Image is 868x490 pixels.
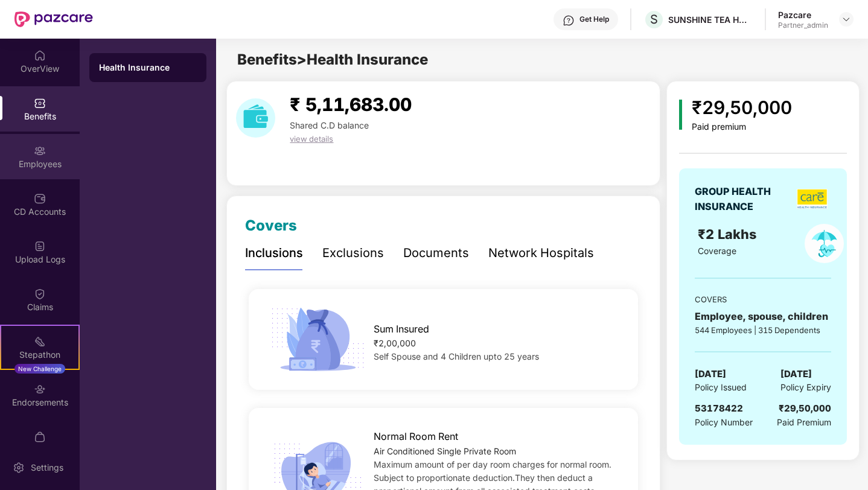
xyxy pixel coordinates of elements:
[322,244,384,262] div: Exclusions
[34,240,46,252] img: svg+xml;base64,PHN2ZyBpZD0iVXBsb2FkX0xvZ3MiIGRhdGEtbmFtZT0iVXBsb2FkIExvZ3MiIHhtbG5zPSJodHRwOi8vd3...
[488,244,594,262] div: Network Hospitals
[290,120,369,130] span: Shared C.D balance
[13,462,25,474] img: svg+xml;base64,PHN2ZyBpZD0iU2V0dGluZy0yMHgyMCIgeG1sbnM9Imh0dHA6Ly93d3cudzMub3JnLzIwMDAvc3ZnIiB3aW...
[841,14,851,24] img: svg+xml;base64,PHN2ZyBpZD0iRHJvcGRvd24tMzJ4MzIiIHhtbG5zPSJodHRwOi8vd3d3LnczLm9yZy8yMDAwL3N2ZyIgd2...
[698,226,760,242] span: ₹2 Lakhs
[779,401,831,416] div: ₹29,50,000
[692,94,792,122] div: ₹29,50,000
[695,293,831,305] div: COVERS
[579,14,609,24] div: Get Help
[245,217,297,234] span: Covers
[679,100,682,130] img: icon
[692,122,792,132] div: Paid premium
[374,322,429,337] span: Sum Insured
[14,11,93,27] img: New Pazcare Logo
[698,246,736,256] span: Coverage
[374,337,620,350] div: ₹2,00,000
[1,349,78,361] div: Stepathon
[695,417,753,427] span: Policy Number
[14,364,65,374] div: New Challenge
[34,49,46,62] img: svg+xml;base64,PHN2ZyBpZD0iSG9tZSIgeG1sbnM9Imh0dHA6Ly93d3cudzMub3JnLzIwMDAvc3ZnIiB3aWR0aD0iMjAiIG...
[237,51,428,68] span: Benefits > Health Insurance
[777,416,831,429] span: Paid Premium
[780,367,812,381] span: [DATE]
[403,244,469,262] div: Documents
[650,12,658,27] span: S
[34,145,46,157] img: svg+xml;base64,PHN2ZyBpZD0iRW1wbG95ZWVzIiB4bWxucz0iaHR0cDovL3d3dy53My5vcmcvMjAwMC9zdmciIHdpZHRoPS...
[695,402,743,414] span: 53178422
[290,94,412,115] span: ₹ 5,11,683.00
[778,21,828,30] div: Partner_admin
[797,189,828,209] img: insurerLogo
[695,184,793,214] div: GROUP HEALTH INSURANCE
[245,244,303,262] div: Inclusions
[34,431,46,443] img: svg+xml;base64,PHN2ZyBpZD0iTXlfT3JkZXJzIiBkYXRhLW5hbWU9Ik15IE9yZGVycyIgeG1sbnM9Imh0dHA6Ly93d3cudz...
[780,381,831,394] span: Policy Expiry
[695,381,747,394] span: Policy Issued
[695,324,831,336] div: 544 Employees | 315 Dependents
[668,14,753,25] div: SUNSHINE TEA HOUSE PRIVATE LIMITED
[34,192,46,205] img: svg+xml;base64,PHN2ZyBpZD0iQ0RfQWNjb3VudHMiIGRhdGEtbmFtZT0iQ0QgQWNjb3VudHMiIHhtbG5zPSJodHRwOi8vd3...
[374,351,539,361] span: Self Spouse and 4 Children upto 25 years
[290,134,333,144] span: view details
[778,9,828,21] div: Pazcare
[34,383,46,395] img: svg+xml;base64,PHN2ZyBpZD0iRW5kb3JzZW1lbnRzIiB4bWxucz0iaHR0cDovL3d3dy53My5vcmcvMjAwMC9zdmciIHdpZH...
[805,224,844,263] img: policyIcon
[34,97,46,109] img: svg+xml;base64,PHN2ZyBpZD0iQmVuZWZpdHMiIHhtbG5zPSJodHRwOi8vd3d3LnczLm9yZy8yMDAwL3N2ZyIgd2lkdGg9Ij...
[99,62,197,74] div: Health Insurance
[236,98,275,138] img: download
[563,14,575,27] img: svg+xml;base64,PHN2ZyBpZD0iSGVscC0zMngzMiIgeG1sbnM9Imh0dHA6Ly93d3cudzMub3JnLzIwMDAvc3ZnIiB3aWR0aD...
[374,445,620,458] div: Air Conditioned Single Private Room
[695,309,831,324] div: Employee, spouse, children
[34,288,46,300] img: svg+xml;base64,PHN2ZyBpZD0iQ2xhaW0iIHhtbG5zPSJodHRwOi8vd3d3LnczLm9yZy8yMDAwL3N2ZyIgd2lkdGg9IjIwIi...
[267,304,369,375] img: icon
[34,336,46,348] img: svg+xml;base64,PHN2ZyB4bWxucz0iaHR0cDovL3d3dy53My5vcmcvMjAwMC9zdmciIHdpZHRoPSIyMSIgaGVpZ2h0PSIyMC...
[374,429,458,444] span: Normal Room Rent
[695,367,726,381] span: [DATE]
[27,462,67,474] div: Settings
